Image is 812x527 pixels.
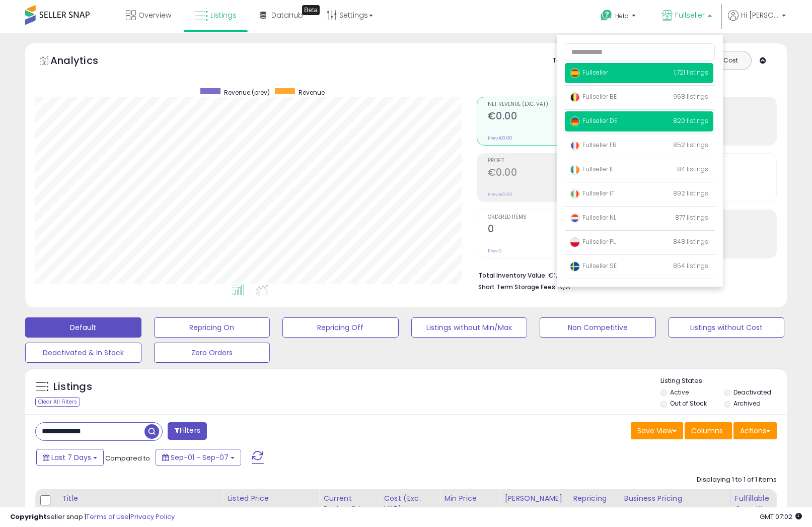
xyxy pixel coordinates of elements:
[478,283,557,291] b: Short Term Storage Fees:
[631,422,683,439] button: Save View
[488,191,512,197] small: Prev: €0.00
[488,215,621,220] span: Ordered Items
[228,493,315,504] div: Listed Price
[51,452,91,463] span: Last 7 Days
[673,261,708,270] span: 854 listings
[488,135,512,141] small: Prev: €0.00
[673,286,708,294] span: 465 listings
[154,343,270,363] button: Zero Orders
[130,512,175,521] a: Privacy Policy
[156,449,241,466] button: Sep-01 - Sep-07
[271,10,303,20] span: DataHub
[673,116,708,125] span: 820 listings
[735,493,770,514] div: Fulfillable Quantity
[478,271,547,280] b: Total Inventory Value:
[733,399,761,408] label: Archived
[570,213,580,223] img: netherlands.png
[741,10,779,20] span: Hi [PERSON_NAME]
[697,475,777,485] div: Displaying 1 to 1 of 1 items
[444,493,496,504] div: Min Price
[299,88,325,97] span: Revenue
[570,116,580,126] img: germany.png
[691,426,723,436] span: Columns
[570,213,616,222] span: Fullseller NL
[224,88,270,97] span: Revenue (prev)
[685,422,732,439] button: Columns
[570,165,614,173] span: Fullseller IE
[25,317,141,338] button: Default
[488,223,621,237] h2: 0
[733,422,777,439] button: Actions
[504,493,564,504] div: [PERSON_NAME]
[62,493,219,504] div: Title
[675,10,705,20] span: Fullseller
[411,317,528,338] button: Listings without Min/Max
[168,422,207,440] button: Filters
[553,56,592,65] div: Totals For
[488,167,621,180] h2: €0.00
[488,158,621,164] span: Profit
[570,286,580,296] img: uk.png
[558,282,570,292] span: N/A
[478,269,769,281] li: €1,108
[570,237,616,246] span: Fullseller PL
[570,237,580,247] img: poland.png
[282,317,399,338] button: Repricing Off
[138,10,171,20] span: Overview
[760,512,802,521] span: 2025-09-15 07:02 GMT
[488,102,621,107] span: Net Revenue (Exc. VAT)
[570,261,617,270] span: Fullseller SE
[210,10,237,20] span: Listings
[488,110,621,124] h2: €0.00
[570,189,580,199] img: italy.png
[673,189,708,197] span: 892 listings
[593,2,646,33] a: Help
[673,92,708,101] span: 958 listings
[488,248,502,254] small: Prev: 0
[10,512,47,521] strong: Copyright
[154,317,270,338] button: Repricing On
[615,12,629,20] span: Help
[570,286,617,294] span: Fullseller UK
[302,5,320,15] div: Tooltip anchor
[570,92,580,102] img: belgium.png
[570,68,580,78] img: spain.png
[673,141,708,149] span: 852 listings
[35,397,80,407] div: Clear All Filters
[674,68,708,77] span: 1,721 listings
[570,261,580,272] img: sweden.png
[728,10,786,33] a: Hi [PERSON_NAME]
[573,493,616,504] div: Repricing
[624,493,726,504] div: Business Pricing
[673,237,708,246] span: 848 listings
[570,189,615,197] span: Fullseller IT
[669,317,785,338] button: Listings without Cost
[53,380,92,394] h5: Listings
[570,92,617,101] span: Fullseller BE
[600,9,613,22] i: Get Help
[570,68,608,77] span: Fullseller
[670,388,689,397] label: Active
[675,213,708,222] span: 877 listings
[25,343,141,363] button: Deactivated & In Stock
[670,399,707,408] label: Out of Stock
[570,141,617,149] span: Fullseller FR
[570,116,617,125] span: Fullseller DE
[171,452,229,463] span: Sep-01 - Sep-07
[323,493,375,514] div: Current Buybox Price
[660,376,787,386] p: Listing States:
[50,53,118,70] h5: Analytics
[36,449,104,466] button: Last 7 Days
[570,141,580,151] img: france.png
[105,453,152,463] span: Compared to:
[733,388,771,397] label: Deactivated
[384,493,435,514] div: Cost (Exc. VAT)
[10,512,175,522] div: seller snap | |
[86,512,129,521] a: Terms of Use
[677,165,708,173] span: 84 listings
[570,165,580,175] img: ireland.png
[540,317,656,338] button: Non Competitive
